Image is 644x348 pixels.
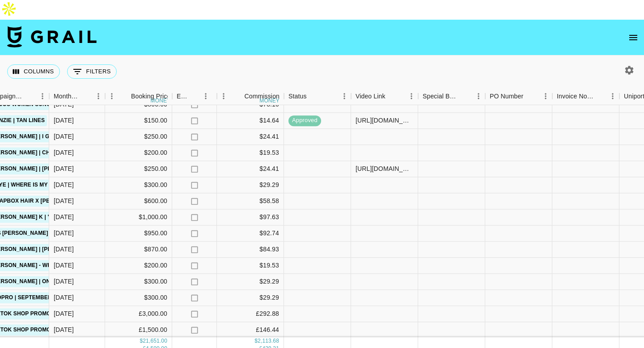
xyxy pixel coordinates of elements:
[119,90,131,102] button: Sort
[131,88,170,105] div: Booking Price
[7,64,60,79] button: Select columns
[177,88,189,105] div: Expenses: Remove Commission?
[386,90,398,102] button: Sort
[539,89,552,103] button: Menu
[338,89,351,103] button: Menu
[105,89,119,103] button: Menu
[105,225,172,242] div: $950.00
[606,89,619,103] button: Menu
[54,100,74,109] div: Sep '25
[418,88,485,105] div: Special Booking Type
[105,306,172,322] div: £3,000.00
[54,132,74,141] div: Sep '25
[105,274,172,290] div: $300.00
[523,90,536,102] button: Sort
[217,274,284,290] div: $29.29
[356,165,413,174] div: https://www.tiktok.com/@meghancovv/video/7548514207893916942?_r=1&_t=ZT-8zcH9tf8egx
[217,113,284,129] div: $14.64
[284,88,351,105] div: Status
[105,113,172,129] div: $150.00
[54,213,74,222] div: Sep '25
[54,88,79,105] div: Month Due
[307,90,319,102] button: Sort
[405,89,418,103] button: Menu
[105,258,172,274] div: $200.00
[217,258,284,274] div: $19.53
[143,338,167,345] div: 21,651.00
[140,338,143,345] div: $
[79,90,92,102] button: Sort
[105,161,172,177] div: $250.00
[54,165,74,174] div: Sep '25
[105,322,172,338] div: £1,500.00
[288,88,307,105] div: Status
[217,129,284,145] div: $24.41
[105,242,172,258] div: $870.00
[105,193,172,209] div: $600.00
[54,149,74,157] div: Sep '25
[54,277,74,286] div: Sep '25
[217,225,284,242] div: $92.74
[254,338,258,345] div: $
[105,290,172,306] div: $300.00
[217,161,284,177] div: $24.41
[217,306,284,322] div: £292.88
[217,97,284,113] div: $78.10
[217,242,284,258] div: $84.93
[54,181,74,190] div: Sep '25
[217,290,284,306] div: $29.29
[105,145,172,161] div: $200.00
[54,261,74,270] div: Sep '25
[54,245,74,254] div: Sep '25
[172,88,217,105] div: Expenses: Remove Commission?
[217,209,284,225] div: $97.63
[54,310,74,318] div: Sep '25
[217,193,284,209] div: $58.58
[217,89,230,103] button: Menu
[189,90,202,102] button: Sort
[624,29,642,47] button: open drawer
[244,88,280,105] div: Commission
[105,177,172,193] div: $300.00
[351,88,418,105] div: Video Link
[217,145,284,161] div: $19.53
[23,90,36,102] button: Sort
[67,64,117,79] button: Show filters
[199,89,212,103] button: Menu
[7,26,97,47] img: Grail Talent
[459,90,472,102] button: Sort
[485,88,552,105] div: PO Number
[54,293,74,302] div: Sep '25
[217,177,284,193] div: $29.29
[105,129,172,145] div: $250.00
[423,88,459,105] div: Special Booking Type
[356,88,386,105] div: Video Link
[593,90,606,102] button: Sort
[105,97,172,113] div: $800.00
[36,89,49,103] button: Menu
[92,89,105,103] button: Menu
[258,338,279,345] div: 2,113.68
[356,116,413,125] div: https://www.tiktok.com/@clementinespieser/photo/7547147277626871054?_t=ZT-8zW0uk5SBbx&_r=1
[151,98,171,103] div: money
[490,88,523,105] div: PO Number
[105,209,172,225] div: $1,000.00
[232,90,244,102] button: Sort
[472,89,485,103] button: Menu
[557,88,593,105] div: Invoice Notes
[54,116,74,125] div: Sep '25
[259,98,280,103] div: money
[552,88,619,105] div: Invoice Notes
[54,326,74,335] div: Sep '25
[54,197,74,206] div: Sep '25
[288,117,321,125] span: approved
[54,229,74,238] div: Sep '25
[217,322,284,338] div: £146.44
[49,88,105,105] div: Month Due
